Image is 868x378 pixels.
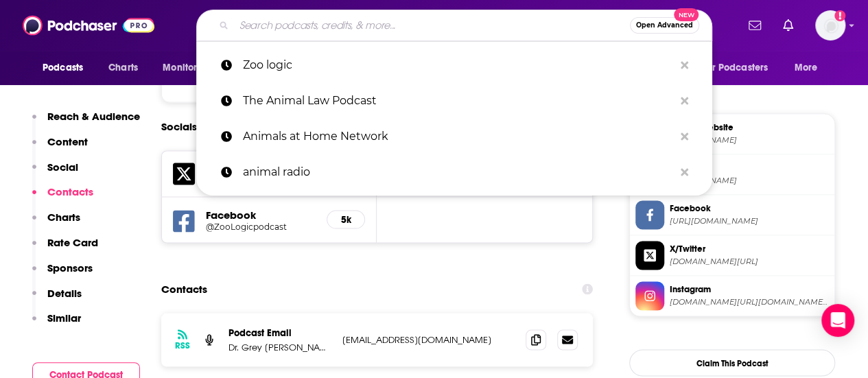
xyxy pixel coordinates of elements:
[785,55,835,81] button: open menu
[163,58,211,78] span: Monitoring
[32,211,80,236] button: Charts
[153,55,229,81] button: open menu
[795,58,818,78] span: More
[228,341,331,353] p: Dr. Grey [PERSON_NAME]
[743,14,766,37] a: Show notifications dropdown
[228,327,331,338] p: Podcast Email
[32,185,93,211] button: Contacts
[175,340,190,351] h3: RSS
[670,296,829,307] span: instagram.com/grey.stafford
[630,17,699,34] button: Open AdvancedNew
[670,134,829,145] span: iReinforce.com
[674,8,699,21] span: New
[243,47,674,83] p: Zoo logic
[635,200,829,229] a: Facebook[URL][DOMAIN_NAME]
[821,304,854,337] div: Open Intercom Messenger
[32,110,140,135] button: Reach & Audience
[670,161,829,174] span: RSS Feed
[670,215,829,226] span: https://www.facebook.com/ZooLogicpodcast
[635,119,829,148] a: Official Website[DOMAIN_NAME]
[670,121,829,133] span: Official Website
[47,161,78,174] p: Social
[670,283,829,295] span: Instagram
[815,10,845,40] img: User Profile
[108,58,138,78] span: Charts
[47,236,98,249] p: Rate Card
[670,242,829,255] span: X/Twitter
[670,202,829,214] span: Facebook
[196,83,712,119] a: The Animal Law Podcast
[99,55,146,81] a: Charts
[47,135,88,148] p: Content
[629,349,835,376] button: Claim This Podcast
[32,161,78,186] button: Social
[635,241,829,270] a: X/Twitter[DOMAIN_NAME][URL]
[32,135,88,161] button: Content
[670,256,829,266] span: twitter.com/ZOOmility
[206,208,316,221] h5: Facebook
[33,55,101,81] button: open menu
[32,236,98,261] button: Rate Card
[32,287,82,312] button: Details
[777,14,799,37] a: Show notifications dropdown
[196,47,712,83] a: Zoo logic
[47,110,140,123] p: Reach & Audience
[47,185,93,198] p: Contacts
[47,211,80,224] p: Charts
[670,175,829,185] span: zoologic.libsyn.com
[815,10,845,40] button: Show profile menu
[702,58,768,78] span: For Podcasters
[635,281,829,310] a: Instagram[DOMAIN_NAME][URL][DOMAIN_NAME][PERSON_NAME]
[635,160,829,189] a: RSS Feed[DOMAIN_NAME]
[47,261,93,274] p: Sponsors
[196,154,712,190] a: animal radio
[234,14,630,36] input: Search podcasts, credits, & more...
[196,10,712,41] div: Search podcasts, credits, & more...
[243,154,674,190] p: animal radio
[32,311,81,337] button: Similar
[43,58,83,78] span: Podcasts
[161,113,197,139] h2: Socials
[338,213,353,225] h5: 5k
[47,311,81,324] p: Similar
[196,119,712,154] a: Animals at Home Network
[47,287,82,300] p: Details
[161,276,207,302] h2: Contacts
[32,261,93,287] button: Sponsors
[636,22,693,29] span: Open Advanced
[243,83,674,119] p: The Animal Law Podcast
[23,12,154,38] img: Podchaser - Follow, Share and Rate Podcasts
[834,10,845,21] svg: Add a profile image
[342,333,515,345] p: [EMAIL_ADDRESS][DOMAIN_NAME]
[243,119,674,154] p: Animals at Home Network
[693,55,788,81] button: open menu
[815,10,845,40] span: Logged in as gabrielle.gantz
[206,221,316,231] a: @ZooLogicpodcast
